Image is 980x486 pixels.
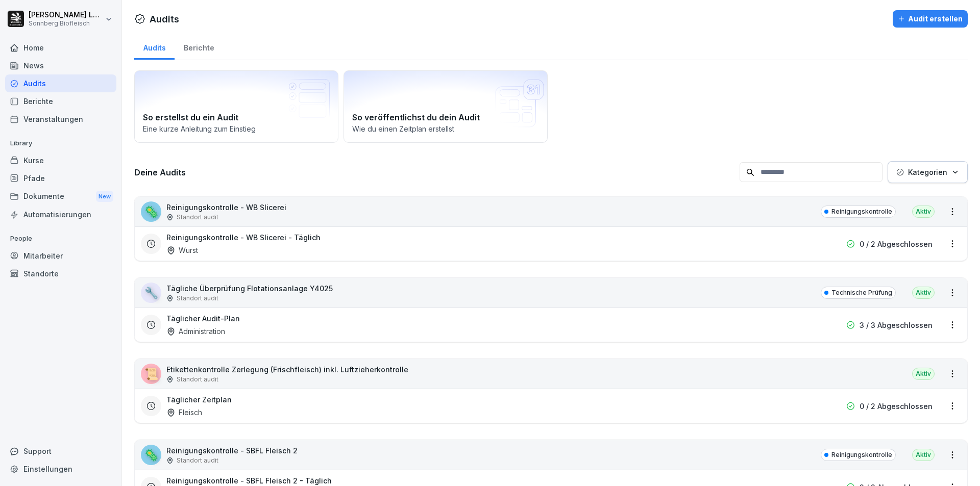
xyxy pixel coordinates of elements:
h3: Reinigungskontrolle - WB Slicerei - Täglich [166,232,321,243]
div: New [96,191,113,202]
p: Reinigungskontrolle - WB Slicerei [166,202,286,213]
div: Aktiv [912,287,935,299]
div: Fleisch [166,407,202,418]
div: 🦠 [141,445,161,465]
a: Audits [134,34,175,60]
div: Audit erstellen [898,13,963,24]
h3: Täglicher Zeitplan [166,394,232,405]
p: Technische Prüfung [831,288,892,297]
button: Kategorien [888,161,968,183]
a: News [5,57,116,74]
p: 0 / 2 Abgeschlossen [860,239,933,249]
p: Library [5,135,116,151]
a: Pfade [5,169,116,187]
a: So erstellst du ein AuditEine kurze Anleitung zum Einstieg [134,70,338,143]
div: Administration [166,326,225,337]
p: 3 / 3 Abgeschlossen [860,320,933,330]
a: Berichte [5,92,116,110]
h2: So erstellst du ein Audit [143,111,330,123]
p: Reinigungskontrolle [831,450,892,459]
div: Wurst [166,245,198,255]
p: Kategorien [908,167,947,177]
p: 0 / 2 Abgeschlossen [860,401,933,412]
a: Home [5,39,116,57]
a: Automatisierungen [5,206,116,223]
div: 📜 [141,364,161,384]
a: Mitarbeiter [5,247,116,265]
p: Sonnberg Biofleisch [29,20,103,27]
div: Aktiv [912,206,935,218]
p: Standort audit [177,456,218,465]
a: Einstellungen [5,460,116,478]
a: Standorte [5,265,116,283]
p: Etikettenkontrolle Zerlegung (Frischfleisch) inkl. Luftzieherkontrolle [166,364,408,375]
div: Dokumente [5,187,116,206]
div: 🦠 [141,201,161,222]
h1: Audits [150,12,179,26]
p: Tägliche Überprüfung Flotationsanlage Y4025 [166,283,333,294]
a: DokumenteNew [5,187,116,206]
p: Wie du einen Zeitplan erstellst [352,123,539,134]
h3: Reinigungskontrolle - SBFL Fleisch 2 - Täglich [166,475,332,486]
div: 🔧 [141,283,161,303]
a: Berichte [175,34,223,60]
a: Kurse [5,151,116,169]
p: Standort audit [177,213,218,222]
p: Reinigungskontrolle [831,207,892,216]
a: So veröffentlichst du dein AuditWie du einen Zeitplan erstellst [344,70,548,143]
a: Veranstaltungen [5,110,116,128]
h3: Deine Audits [134,167,734,178]
h3: Täglicher Audit-Plan [166,313,240,324]
div: Aktiv [912,449,935,461]
button: Audit erstellen [893,10,968,28]
p: [PERSON_NAME] Lumetsberger [29,11,103,19]
p: People [5,231,116,247]
div: Aktiv [912,368,935,380]
p: Standort audit [177,294,218,303]
a: Audits [5,74,116,92]
h2: So veröffentlichst du dein Audit [352,111,539,123]
p: Eine kurze Anleitung zum Einstieg [143,123,330,134]
p: Reinigungskontrolle - SBFL Fleisch 2 [166,445,298,456]
p: Standort audit [177,375,218,384]
div: Support [5,442,116,460]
